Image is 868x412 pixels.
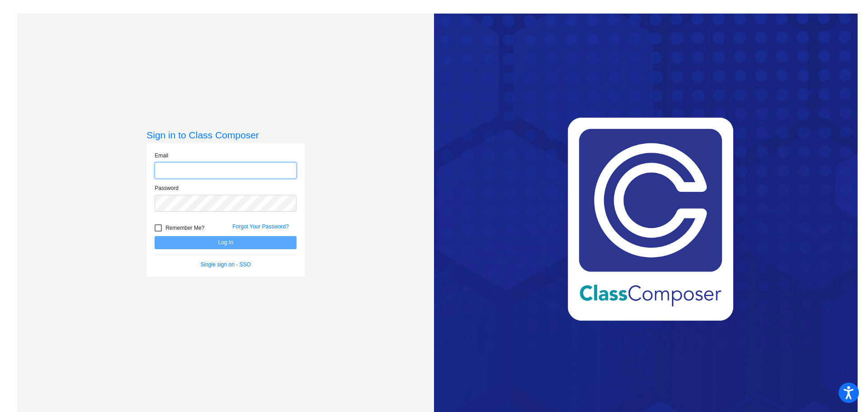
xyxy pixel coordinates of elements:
span: Remember Me? [165,223,204,233]
label: Password [155,184,179,192]
label: Email [155,152,168,160]
h3: Sign in to Class Composer [146,129,305,141]
a: Forgot Your Password? [232,223,289,230]
a: Single sign on - SSO [201,261,251,268]
button: Log In [155,236,297,249]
